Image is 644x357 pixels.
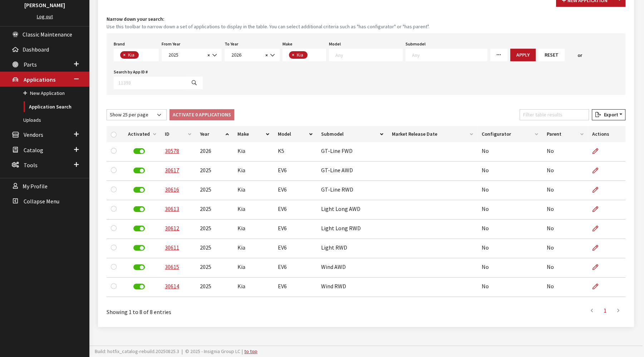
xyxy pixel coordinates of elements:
[107,303,318,316] div: Showing 1 to 8 of 8 entries
[24,76,55,83] span: Applications
[225,49,280,61] span: 2026
[542,219,588,239] td: No
[196,181,233,200] td: 2025
[335,52,402,58] textarea: Search
[196,258,233,278] td: 2025
[233,126,274,142] th: Make: activate to sort column ascending
[317,239,387,258] td: Light RWD
[114,69,148,75] label: Search by App ID #
[166,51,205,59] span: 2025
[233,181,274,200] td: Kia
[292,52,294,58] span: ×
[196,278,233,297] td: 2025
[23,46,49,53] span: Dashboard
[592,258,604,276] a: Edit Application
[196,161,233,181] td: 2025
[24,161,38,169] span: Tools
[107,23,625,30] small: Use this toolbar to narrow down a set of applications to display in the table. You can select add...
[133,226,145,231] label: Deactivate Application
[542,258,588,278] td: No
[317,278,387,297] td: Wind RWD
[317,181,387,200] td: GT-Line RWD
[229,51,263,59] span: 2026
[592,142,604,160] a: Edit Application
[165,244,179,251] a: 30611
[23,31,72,38] span: Classic Maintenance
[542,239,588,258] td: No
[542,200,588,219] td: No
[24,131,43,139] span: Vendors
[242,348,243,354] span: |
[477,200,542,219] td: No
[244,348,257,354] a: to top
[289,51,308,59] li: Kia
[95,348,179,354] span: Build: hotfix_catalog-rebuild.20250825.3
[133,206,145,212] label: Deactivate Application
[207,52,210,58] span: ×
[274,126,317,142] th: Model: activate to sort column ascending
[233,239,274,258] td: Kia
[388,126,478,142] th: Market Release Date: activate to sort column ascending
[282,41,292,47] label: Make
[317,126,387,142] th: Submodel: activate to sort column ascending
[274,258,317,278] td: EV6
[233,258,274,278] td: Kia
[165,205,179,212] a: 30613
[329,41,341,47] label: Model
[477,258,542,278] td: No
[127,52,136,58] span: Kia
[539,49,565,61] button: Reset
[37,13,53,20] a: Log out
[123,52,126,58] span: ×
[274,181,317,200] td: EV6
[317,200,387,219] td: Light Long AWD
[520,109,589,120] input: Filter table results
[182,348,183,354] span: |
[542,278,588,297] td: No
[24,146,43,154] span: Catalog
[165,167,179,174] a: 30617
[477,161,542,181] td: No
[107,15,625,23] h4: Narrow down your search:
[477,239,542,258] td: No
[592,109,625,120] button: Export
[317,142,387,161] td: GT-Line FWD
[165,263,179,270] a: 30615
[114,41,125,47] label: Brand
[120,51,139,59] li: Kia
[133,187,145,193] label: Deactivate Application
[185,348,240,354] span: © 2025 - Insignia Group LC
[165,147,179,154] a: 30578
[24,61,37,68] span: Parts
[124,126,161,142] th: Activated: activate to sort column ascending
[205,51,210,59] button: Remove all items
[165,225,179,232] a: 30612
[592,200,604,218] a: Edit Application
[233,142,274,161] td: Kia
[542,126,588,142] th: Parent: activate to sort column ascending
[274,200,317,219] td: EV6
[405,41,426,47] label: Submodel
[592,181,604,199] a: Edit Application
[588,126,625,142] th: Actions
[196,219,233,239] td: 2025
[274,142,317,161] td: K5
[317,258,387,278] td: Wind AWD
[233,278,274,297] td: Kia
[274,161,317,181] td: EV6
[133,284,145,289] label: Deactivate Application
[233,219,274,239] td: Kia
[120,51,127,59] button: Remove item
[592,219,604,237] a: Edit Application
[542,181,588,200] td: No
[317,161,387,181] td: GT-Line AWD
[161,126,196,142] th: ID: activate to sort column ascending
[133,264,145,270] label: Deactivate Application
[542,142,588,161] td: No
[225,41,238,47] label: To Year
[233,200,274,219] td: Kia
[289,51,296,59] button: Remove item
[133,168,145,173] label: Deactivate Application
[133,148,145,154] label: Deactivate Application
[296,52,305,58] span: Kia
